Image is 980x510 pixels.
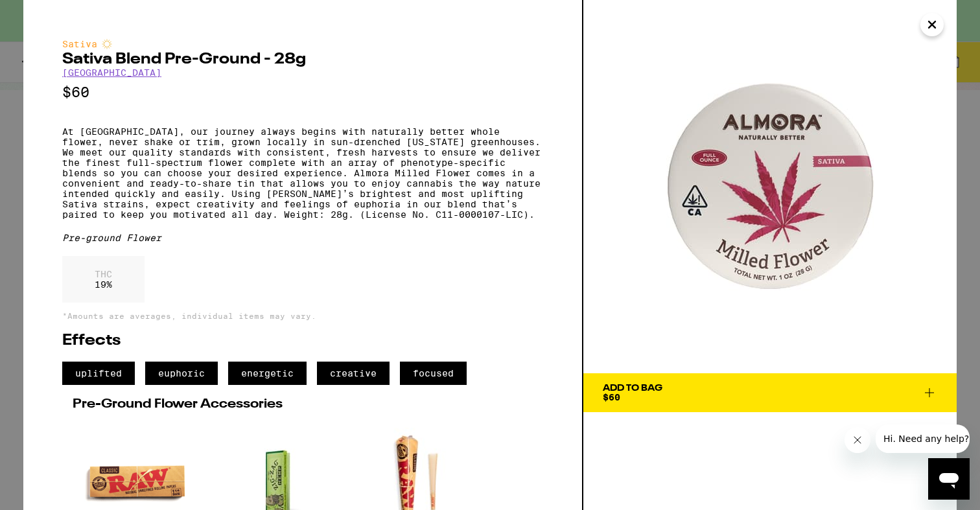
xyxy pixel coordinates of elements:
iframe: Close message [845,427,870,453]
img: sativaColor.svg [102,39,112,49]
h2: Effects [62,333,543,349]
p: THC [95,269,112,279]
h2: Sativa Blend Pre-Ground - 28g [62,52,543,67]
div: Pre-ground Flower [62,233,543,243]
span: uplifted [62,362,135,385]
button: Close [920,13,944,36]
span: $60 [603,392,620,402]
span: energetic [228,362,307,385]
span: focused [400,362,467,385]
iframe: Button to launch messaging window [928,458,970,500]
div: Add To Bag [603,384,662,393]
span: euphoric [145,362,218,385]
a: [GEOGRAPHIC_DATA] [62,67,161,78]
button: Add To Bag$60 [583,373,957,412]
div: 19 % [62,256,145,303]
h2: Pre-Ground Flower Accessories [73,398,533,411]
p: *Amounts are averages, individual items may vary. [62,312,543,320]
p: $60 [62,84,543,100]
span: creative [317,362,390,385]
div: Sativa [62,39,543,49]
iframe: Message from company [876,424,970,453]
p: At [GEOGRAPHIC_DATA], our journey always begins with naturally better whole flower, never shake o... [62,126,543,220]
